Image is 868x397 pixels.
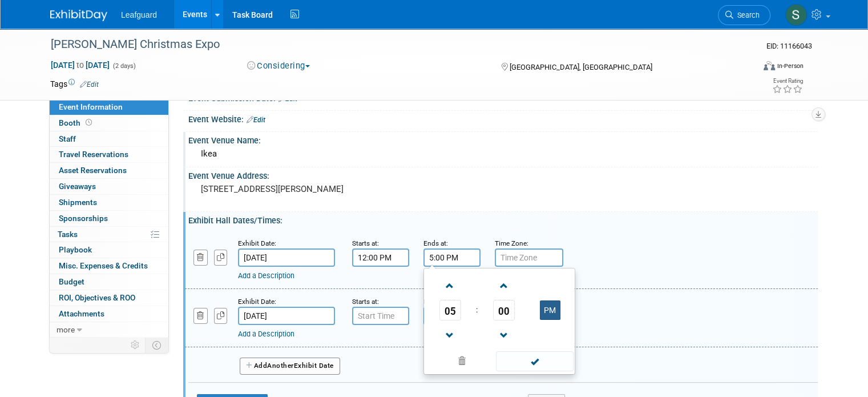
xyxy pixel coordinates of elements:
[75,61,86,70] span: to
[495,239,528,247] small: Time Zone:
[474,300,480,320] td: :
[777,62,804,70] div: In-Person
[495,248,563,267] input: Time Zone
[83,118,94,127] span: Booth not reserved yet
[238,330,294,338] a: Add a Description
[50,290,168,306] a: ROI, Objectives & ROO
[352,298,379,306] small: Starts at:
[439,300,461,320] span: Pick Hour
[47,34,740,55] div: [PERSON_NAME] Christmas Expo
[59,261,148,270] span: Misc. Expenses & Credits
[718,5,770,25] a: Search
[188,167,818,182] div: Event Venue Address:
[50,147,168,162] a: Travel Reservations
[352,307,409,325] input: Start Time
[126,338,146,352] td: Personalize Event Tab Strip
[692,59,804,77] div: Event Format
[59,198,97,207] span: Shipments
[59,309,104,318] span: Attachments
[50,274,168,290] a: Budget
[772,78,803,84] div: Event Rating
[240,358,340,375] button: AddAnotherExhibit Date
[59,118,94,127] span: Booth
[50,99,168,115] a: Event Information
[188,111,818,126] div: Event Website:
[50,60,110,70] span: [DATE] [DATE]
[59,134,76,143] span: Staff
[59,166,127,175] span: Asset Reservations
[267,362,294,370] span: Another
[50,131,168,147] a: Staff
[59,277,84,286] span: Budget
[50,10,107,21] img: ExhibitDay
[493,300,515,320] span: Pick Minute
[188,132,818,146] div: Event Venue Name:
[188,212,818,226] div: Exhibit Hall Dates/Times:
[59,182,96,191] span: Giveaways
[112,62,136,70] span: (2 days)
[238,298,276,306] small: Exhibit Date:
[764,61,775,70] img: Format-Inperson.png
[540,300,560,320] button: PM
[423,248,481,267] input: End Time
[50,242,168,258] a: Playbook
[50,78,99,90] td: Tags
[439,320,461,350] a: Decrement Hour
[50,179,168,194] a: Giveaways
[766,42,812,50] span: Event ID: 11166043
[238,307,335,325] input: Date
[352,239,379,247] small: Starts at:
[785,4,807,26] img: Stephanie Luke
[50,163,168,178] a: Asset Reservations
[59,245,92,254] span: Playbook
[423,239,448,247] small: Ends at:
[238,239,276,247] small: Exhibit Date:
[146,338,169,352] td: Toggle Event Tabs
[439,271,461,300] a: Increment Hour
[238,271,294,280] a: Add a Description
[243,60,314,72] button: Considering
[495,354,574,370] a: Done
[352,248,409,267] input: Start Time
[247,116,265,124] a: Edit
[50,322,168,338] a: more
[59,214,108,223] span: Sponsorships
[80,81,99,89] a: Edit
[50,258,168,274] a: Misc. Expenses & Credits
[493,320,515,350] a: Decrement Minute
[510,63,652,71] span: [GEOGRAPHIC_DATA], [GEOGRAPHIC_DATA]
[238,248,335,267] input: Date
[59,102,123,111] span: Event Information
[59,293,135,302] span: ROI, Objectives & ROO
[121,10,157,19] span: Leafguard
[50,195,168,210] a: Shipments
[50,211,168,226] a: Sponsorships
[56,325,75,334] span: more
[493,271,515,300] a: Increment Minute
[197,145,809,163] div: Ikea
[426,354,497,370] a: Clear selection
[59,150,128,159] span: Travel Reservations
[50,306,168,322] a: Attachments
[201,184,438,194] pre: [STREET_ADDRESS][PERSON_NAME]
[733,11,760,19] span: Search
[58,230,78,239] span: Tasks
[50,115,168,131] a: Booth
[50,227,168,242] a: Tasks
